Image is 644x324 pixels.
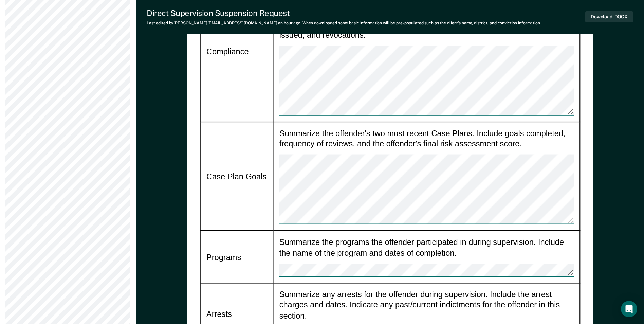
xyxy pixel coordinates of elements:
[147,8,541,18] div: Direct Supervision Suspension Request
[279,128,573,225] div: Summarize the offender's two most recent Case Plans. Include goals completed, frequency of review...
[278,21,300,25] span: an hour ago
[200,231,273,283] td: Programs
[585,11,633,22] button: Download .DOCX
[200,122,273,231] td: Case Plan Goals
[147,21,541,25] div: Last edited by [PERSON_NAME][EMAIL_ADDRESS][DOMAIN_NAME] . When downloaded some basic information...
[279,237,573,277] div: Summarize the programs the offender participated in during supervision. Include the name of the p...
[621,301,637,317] div: Open Intercom Messenger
